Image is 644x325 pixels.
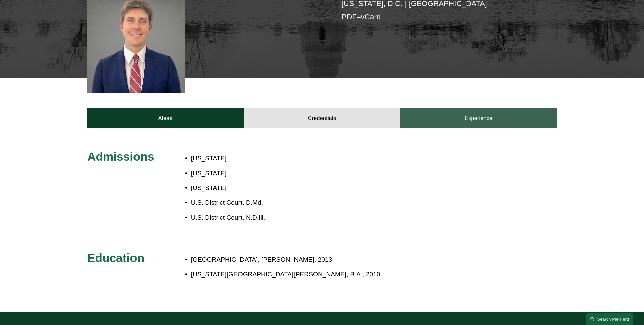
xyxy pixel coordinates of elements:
p: [US_STATE] [191,168,361,179]
p: [US_STATE][GEOGRAPHIC_DATA][PERSON_NAME], B.A., 2010 [191,269,498,280]
a: About [87,108,244,128]
p: U.S. District Court, N.D.Ill. [191,212,361,224]
a: Search this site [586,313,633,325]
p: U.S. District Court, D.Md. [191,197,361,209]
span: Education [87,251,144,264]
a: PDF [341,13,357,21]
a: vCard [361,13,381,21]
span: Admissions [87,150,154,163]
p: [US_STATE] [191,153,361,165]
p: [GEOGRAPHIC_DATA], [PERSON_NAME], 2013 [191,254,498,266]
p: [US_STATE] [191,182,361,194]
a: Experience [400,108,557,128]
a: Credentials [244,108,400,128]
